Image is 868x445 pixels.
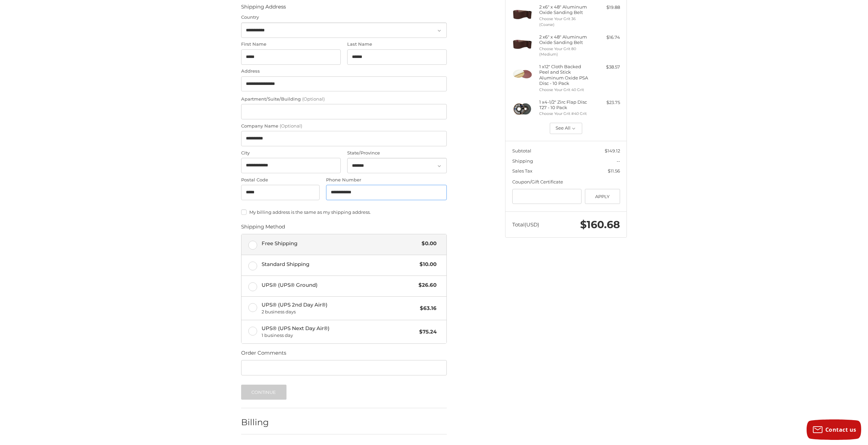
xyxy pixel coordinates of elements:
h4: 2 x 6" x 48" Aluminum Oxide Sanding Belt [539,4,591,15]
span: Subtotal [512,148,531,153]
label: State/Province [347,150,447,157]
label: Address [241,68,447,75]
span: -- [617,158,620,164]
label: First Name [241,41,341,48]
button: See All [550,123,582,134]
span: UPS® (UPS® Ground) [262,281,415,289]
span: UPS® (UPS 2nd Day Air®) [262,301,417,315]
h4: 1 x 4-1/2" Zirc Flap Disc T27 - 10 Pack [539,99,591,110]
label: My billing address is the same as my shipping address. [241,209,447,215]
div: $38.57 [593,64,620,71]
li: Choose Your Grit 80 (Medium) [539,46,591,57]
span: UPS® (UPS Next Day Air®) [262,325,416,339]
span: Shipping [512,158,533,164]
label: Company Name [241,123,447,130]
button: Apply [585,189,620,204]
h4: 2 x 6" x 48" Aluminum Oxide Sanding Belt [539,34,591,45]
span: $149.12 [605,148,620,153]
span: $26.60 [415,281,437,289]
span: $63.16 [416,305,437,312]
h2: Billing [241,417,281,428]
span: 1 business day [262,332,416,339]
div: $16.74 [593,34,620,41]
label: Apartment/Suite/Building [241,96,447,103]
input: Gift Certificate or Coupon Code [512,189,582,204]
small: (Optional) [302,96,325,102]
span: Standard Shipping [262,261,416,268]
label: Phone Number [326,177,447,183]
h4: 1 x 12" Cloth Backed Peel and Stick Aluminum Oxide PSA Disc - 10 Pack [539,64,591,86]
legend: Shipping Method [241,223,285,234]
li: Choose Your Grit 40 Grit [539,87,591,93]
button: Contact us [807,419,861,440]
div: $19.88 [593,4,620,11]
span: $160.68 [580,218,620,231]
span: $0.00 [418,240,437,248]
span: 2 business days [262,309,417,315]
div: $23.75 [593,99,620,106]
label: Country [241,14,447,21]
div: Coupon/Gift Certificate [512,179,620,186]
label: Postal Code [241,177,320,183]
legend: Shipping Address [241,3,286,14]
legend: Order Comments [241,349,286,360]
span: Contact us [825,426,856,433]
span: $11.56 [608,168,620,174]
label: Last Name [347,41,447,48]
span: Sales Tax [512,168,532,174]
span: Total (USD) [512,221,539,228]
small: (Optional) [280,123,302,129]
li: Choose Your Grit #40 Grit [539,111,591,117]
button: Continue [241,385,286,400]
span: $10.00 [416,261,437,268]
li: Choose Your Grit 36 (Coarse) [539,16,591,27]
span: $75.24 [416,328,437,336]
span: Free Shipping [262,240,418,248]
label: City [241,150,341,157]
